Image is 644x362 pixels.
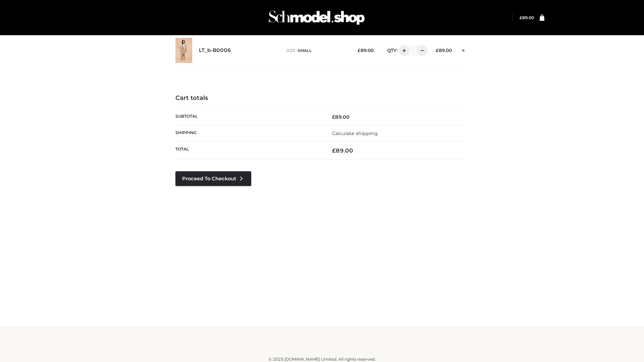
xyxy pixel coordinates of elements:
p: size : [286,48,347,54]
th: Shipping [175,125,322,141]
bdi: 89.00 [332,147,353,154]
a: LT_b-B0006 [199,47,231,54]
a: Calculate shipping [332,130,378,136]
a: £89.00 [520,15,534,20]
span: £ [358,48,361,53]
bdi: 89.00 [520,15,534,20]
a: Proceed to Checkout [175,171,251,186]
bdi: 89.00 [436,48,452,53]
th: Total [175,142,322,160]
a: Remove this item [459,45,469,54]
bdi: 89.00 [358,48,374,53]
div: QTY: [380,45,425,56]
img: LT_b-B0006 - SMALL [175,38,192,63]
bdi: 89.00 [332,114,350,120]
h4: Cart totals [175,95,469,102]
span: £ [520,15,522,20]
th: Subtotal [175,109,322,125]
span: £ [436,48,439,53]
span: £ [332,114,335,120]
span: SMALL [298,48,312,53]
img: Schmodel Admin 964 [266,4,367,31]
span: £ [332,147,336,154]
